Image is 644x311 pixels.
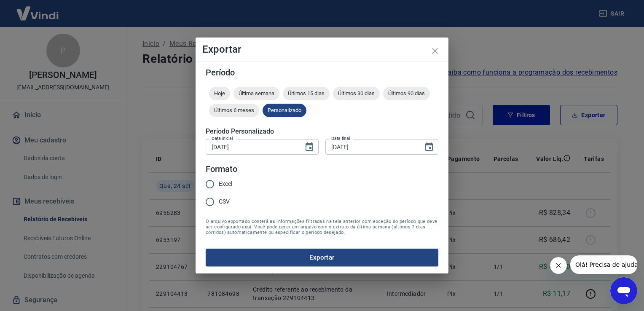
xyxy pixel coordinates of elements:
span: Últimos 30 dias [333,90,380,97]
h5: Período [206,68,438,77]
iframe: Mensagem da empresa [570,255,637,274]
legend: Formato [206,163,237,175]
input: DD/MM/YYYY [206,139,298,155]
div: Última semana [233,87,279,100]
label: Data final [331,135,350,142]
span: O arquivo exportado conterá as informações filtradas na tela anterior com exceção do período que ... [206,219,438,235]
div: Hoje [209,87,230,100]
span: Hoje [209,90,230,97]
label: Data inicial [212,135,233,142]
button: close [425,41,445,61]
span: Personalizado [263,107,306,113]
h4: Exportar [202,44,442,54]
span: CSV [219,197,230,206]
button: Choose date, selected date is 24 de set de 2025 [301,139,318,155]
button: Exportar [206,249,438,266]
div: Personalizado [263,104,306,117]
span: Últimos 15 dias [283,90,330,97]
span: Últimos 6 meses [209,107,259,113]
span: Última semana [233,90,279,97]
div: Últimos 90 dias [383,87,430,100]
div: Últimos 6 meses [209,104,259,117]
div: Últimos 30 dias [333,87,380,100]
span: Últimos 90 dias [383,90,430,97]
span: Olá! Precisa de ajuda? [5,6,71,13]
iframe: Botão para abrir a janela de mensagens [610,277,637,304]
h5: Período Personalizado [206,127,438,136]
button: Choose date, selected date is 24 de set de 2025 [421,139,437,155]
span: Excel [219,180,232,188]
div: Últimos 15 dias [283,87,330,100]
input: DD/MM/YYYY [325,139,417,155]
iframe: Fechar mensagem [550,257,567,274]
